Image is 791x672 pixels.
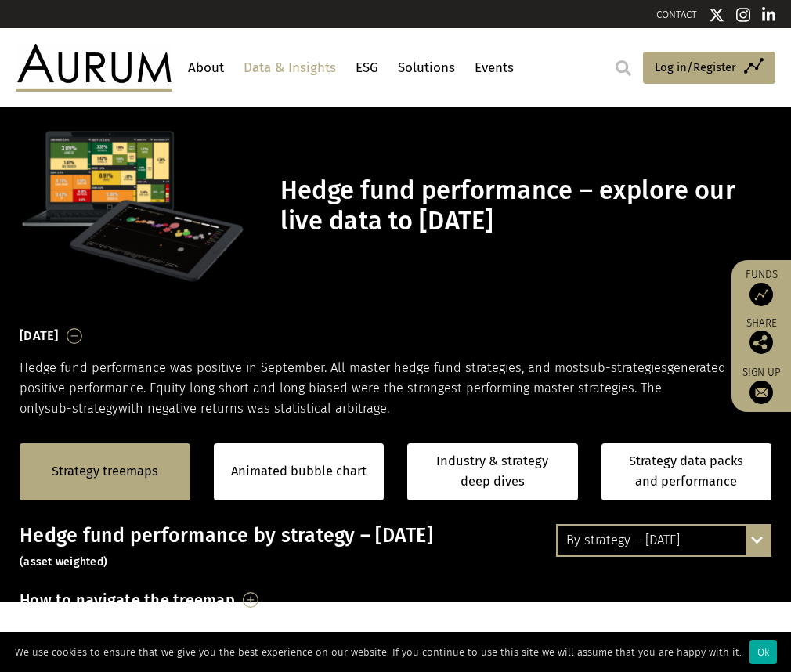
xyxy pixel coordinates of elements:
[739,268,783,306] a: Funds
[471,53,518,82] a: Events
[643,52,775,85] a: Log in/Register
[280,175,768,237] h1: Hedge fund performance – explore our live data to [DATE]
[231,461,367,482] a: Animated bubble chart
[240,53,340,82] a: Data & Insights
[736,7,750,23] img: Instagram icon
[739,318,783,354] div: Share
[52,461,158,482] a: Strategy treemaps
[655,58,736,77] span: Log in/Register
[616,60,631,76] img: search.svg
[20,524,771,571] h3: Hedge fund performance by strategy – [DATE]
[20,358,771,420] p: Hedge fund performance was positive in September. All master hedge fund strategies, and most gene...
[749,381,773,404] img: Sign up to our newsletter
[749,331,773,354] img: Share this post
[749,283,773,306] img: Access Funds
[762,7,776,23] img: Linkedin icon
[20,555,107,569] small: (asset weighted)
[20,587,235,613] h3: How to navigate the treemap
[394,53,459,82] a: Solutions
[749,640,777,664] div: Ok
[558,526,769,555] div: By strategy – [DATE]
[407,443,578,500] a: Industry & strategy deep dives
[601,443,772,500] a: Strategy data packs and performance
[20,324,59,348] h3: [DATE]
[352,53,382,82] a: ESG
[709,7,724,23] img: Twitter icon
[45,401,118,416] span: sub-strategy
[16,44,172,91] img: Aurum
[583,360,667,375] span: sub-strategies
[656,9,697,20] a: CONTACT
[184,53,228,82] a: About
[739,366,783,404] a: Sign up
